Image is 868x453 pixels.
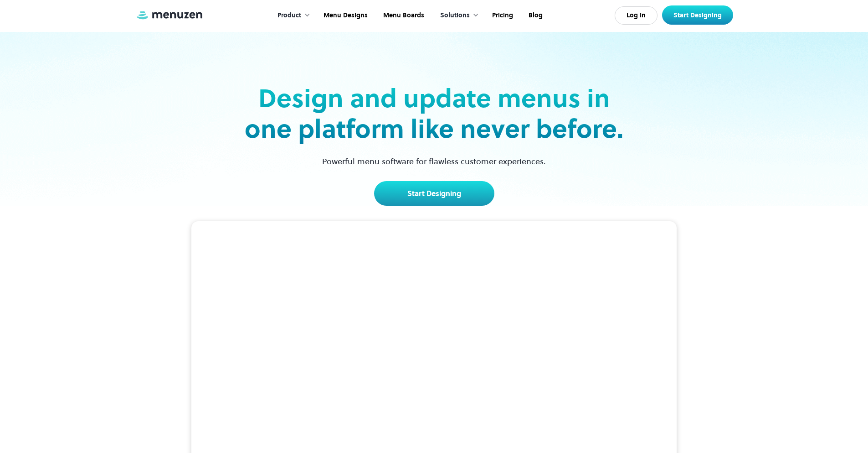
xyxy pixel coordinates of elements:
[520,1,550,30] a: Blog
[440,10,470,21] div: Solutions
[311,155,557,167] p: Powerful menu software for flawless customer experiences.
[242,83,627,144] h2: Design and update menus in one platform like never before.
[374,181,494,206] a: Start Designing
[483,1,520,30] a: Pricing
[431,1,483,30] div: Solutions
[662,5,733,25] a: Start Designing
[277,10,301,21] div: Product
[615,6,657,25] a: Log In
[315,1,375,30] a: Menu Designs
[268,1,315,30] div: Product
[375,1,431,30] a: Menu Boards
